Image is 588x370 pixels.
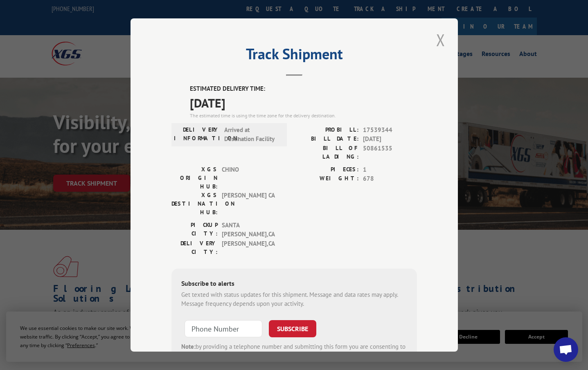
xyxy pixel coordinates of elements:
div: The estimated time is using the time zone for the delivery destination. [190,112,417,119]
span: 678 [363,174,417,184]
input: Phone Number [185,320,262,337]
h2: Track Shipment [171,48,417,64]
label: XGS DESTINATION HUB: [171,191,218,217]
a: Open chat [554,337,578,362]
button: SUBSCRIBE [269,320,316,337]
button: Close modal [434,29,448,51]
label: ESTIMATED DELIVERY TIME: [190,84,417,94]
label: DELIVERY INFORMATION: [174,126,220,144]
label: DELIVERY CITY: [171,239,218,256]
span: [DATE] [190,94,417,112]
span: [PERSON_NAME] CA [222,191,277,217]
label: XGS ORIGIN HUB: [171,165,218,191]
div: by providing a telephone number and submitting this form you are consenting to be contacted by SM... [181,342,407,370]
span: CHINO [222,165,277,191]
label: BILL OF LADING: [294,144,359,161]
label: PIECES: [294,165,359,175]
span: [DATE] [363,135,417,144]
div: Subscribe to alerts [181,278,407,290]
label: WEIGHT: [294,174,359,184]
div: Get texted with status updates for this shipment. Message and data rates may apply. Message frequ... [181,290,407,309]
span: 17539344 [363,126,417,135]
label: PROBILL: [294,126,359,135]
span: SANTA [PERSON_NAME] , CA [222,221,277,239]
span: 1 [363,165,417,175]
label: PICKUP CITY: [171,221,218,239]
span: 50861535 [363,144,417,161]
strong: Note: [181,343,196,350]
span: Arrived at Destination Facility [224,126,279,144]
span: [PERSON_NAME] , CA [222,239,277,256]
label: BILL DATE: [294,135,359,144]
